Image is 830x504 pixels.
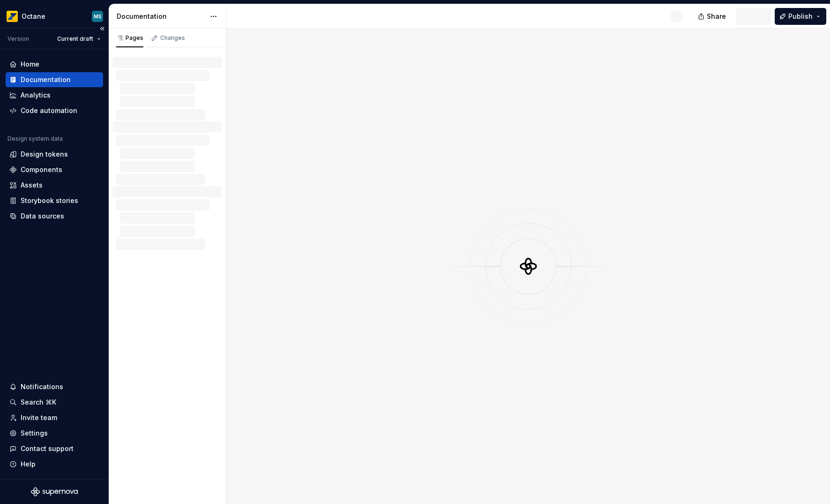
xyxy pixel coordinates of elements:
[21,60,39,69] div: Home
[6,88,103,103] a: Analytics
[96,22,109,35] button: Collapse sidebar
[6,193,103,208] a: Storybook stories
[21,90,51,100] div: Analytics
[117,12,205,21] div: Documentation
[6,162,103,177] a: Components
[21,196,78,205] div: Storybook stories
[21,398,56,407] div: Search ⌘K
[6,147,103,162] a: Design tokens
[6,395,103,410] button: Search ⌘K
[116,34,143,42] div: Pages
[21,429,48,438] div: Settings
[6,57,103,72] a: Home
[21,459,36,469] div: Help
[6,72,103,87] a: Documentation
[21,181,43,190] div: Assets
[21,382,63,391] div: Notifications
[160,34,185,42] div: Changes
[788,12,813,21] span: Publish
[21,211,64,221] div: Data sources
[6,457,103,472] button: Help
[693,8,732,25] button: Share
[31,487,78,496] svg: Supernova Logo
[7,11,18,22] img: e8093afa-4b23-4413-bf51-00cde92dbd3f.png
[21,75,71,84] div: Documentation
[7,135,63,143] div: Design system data
[22,12,45,21] div: Octane
[6,178,103,193] a: Assets
[21,106,77,115] div: Code automation
[53,32,105,45] button: Current draft
[7,35,29,43] div: Version
[6,441,103,456] button: Contact support
[775,8,826,25] button: Publish
[21,165,62,174] div: Components
[57,35,93,43] span: Current draft
[21,413,57,422] div: Invite team
[21,150,68,159] div: Design tokens
[94,13,102,20] div: MS
[6,426,103,441] a: Settings
[6,410,103,425] a: Invite team
[6,379,103,394] button: Notifications
[2,6,107,26] button: OctaneMS
[21,444,74,453] div: Contact support
[707,12,726,21] span: Share
[6,209,103,224] a: Data sources
[6,103,103,118] a: Code automation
